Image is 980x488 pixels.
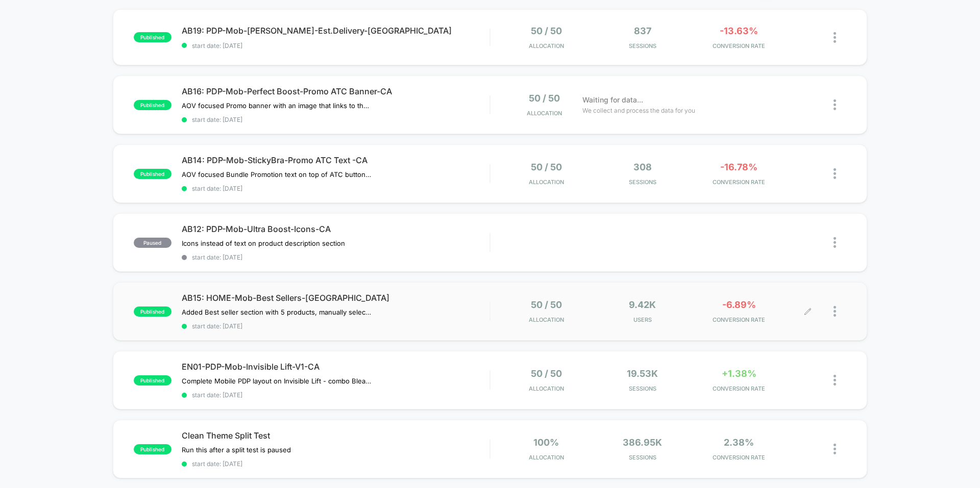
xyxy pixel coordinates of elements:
img: close [834,444,836,454]
span: start date: [DATE] [182,253,489,261]
span: 50 / 50 [531,162,562,172]
img: close [834,306,836,317]
span: Allocation [529,42,564,49]
span: 50 / 50 [529,93,560,104]
span: -13.63% [720,25,758,36]
span: 386.95k [623,437,662,448]
img: close [834,375,836,386]
span: CONVERSION RATE [693,42,785,49]
span: paused [134,238,171,248]
span: CONVERSION RATE [693,454,785,461]
span: Waiting for data... [582,94,643,106]
span: Users [597,316,689,323]
span: 308 [633,162,652,172]
span: Clean Theme Split Test [182,430,489,441]
span: AB15: HOME-Mob-Best Sellers-[GEOGRAPHIC_DATA] [182,293,489,303]
span: published [134,32,171,42]
span: Allocation [529,385,564,392]
span: Allocation [527,110,562,117]
span: Allocation [529,454,564,461]
span: AB16: PDP-Mob-Perfect Boost-Promo ATC Banner-CA [182,86,489,96]
span: published [134,169,171,179]
img: close [834,237,836,248]
span: 837 [634,25,651,36]
span: published [134,100,171,110]
span: 19.53k [627,368,658,379]
span: start date: [DATE] [182,116,489,123]
span: 9.42k [629,299,656,310]
span: Allocation [529,316,564,323]
span: AB14: PDP-Mob-StickyBra-Promo ATC Text -CA [182,155,489,165]
span: 50 / 50 [531,25,562,36]
span: Allocation [529,178,564,186]
span: 100% [533,437,559,448]
span: AOV focused Promo banner with an image that links to the Bundles collection page—added above the ... [182,101,371,110]
img: close [834,32,836,43]
span: 50 / 50 [531,299,562,310]
span: published [134,306,171,317]
span: AB19: PDP-Mob-[PERSON_NAME]-Est.Delivery-[GEOGRAPHIC_DATA] [182,25,489,36]
span: EN01-PDP-Mob-Invisible Lift-V1-CA [182,362,489,372]
span: published [134,375,171,386]
span: CONVERSION RATE [693,316,785,323]
span: Sessions [597,42,689,49]
span: start date: [DATE] [182,391,489,399]
span: We collect and process the data for you [582,106,695,115]
span: -6.89% [722,299,756,310]
span: Sessions [597,385,689,392]
span: AOV focused Bundle Promotion text on top of ATC button that links to the Sticky Bra BundleAdded t... [182,170,371,178]
span: Icons instead of text on product description section [182,239,345,247]
img: close [834,168,836,179]
span: CONVERSION RATE [693,178,785,186]
span: Added Best seller section with 5 products, manually selected, right after the banner. [182,308,371,316]
span: AB12: PDP-Mob-Ultra Boost-Icons-CA [182,224,489,234]
img: close [834,99,836,110]
span: +1.38% [722,368,756,379]
span: start date: [DATE] [182,185,489,192]
span: start date: [DATE] [182,322,489,330]
span: 2.38% [724,437,754,448]
span: start date: [DATE] [182,42,489,49]
span: published [134,444,171,454]
span: 50 / 50 [531,368,562,379]
span: start date: [DATE] [182,460,489,468]
span: -16.78% [720,162,757,172]
span: Complete Mobile PDP layout on Invisible Lift - combo Bleame and new layout sections. [182,377,371,385]
span: Run this after a split test is paused [182,446,291,454]
span: Sessions [597,454,689,461]
span: Sessions [597,178,689,186]
span: CONVERSION RATE [693,385,785,392]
